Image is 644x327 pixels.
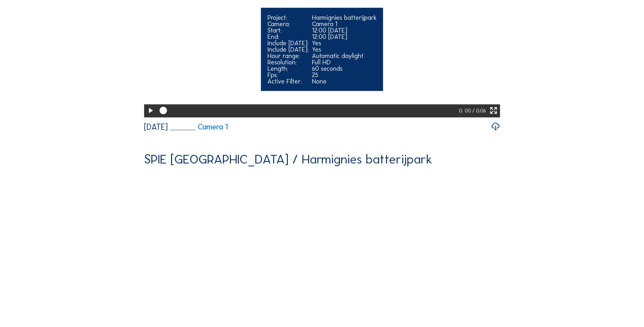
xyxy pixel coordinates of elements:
[312,40,377,46] div: Yes
[312,53,377,59] div: Automatic daylight
[267,21,309,27] div: Camera:
[267,14,309,21] div: Project:
[267,46,309,53] div: Include [DATE]:
[267,40,309,46] div: Include [DATE]:
[170,123,228,131] a: Camera 1
[312,33,377,40] div: 12:00 [DATE]
[267,53,309,59] div: Hour range:
[312,21,377,27] div: Camera 1
[472,104,486,117] div: / 0:06
[267,59,309,65] div: Resolution:
[312,72,377,78] div: 25
[267,72,309,78] div: Fps:
[144,153,432,166] div: SPIE [GEOGRAPHIC_DATA] / Harmignies batterijpark
[267,65,309,72] div: Length:
[312,14,377,21] div: Harmignies batterijpark
[459,104,472,117] div: 0: 00
[144,123,168,131] div: [DATE]
[267,27,309,33] div: Start:
[312,59,377,65] div: Full HD
[312,78,377,84] div: None
[267,78,309,84] div: Active Filter:
[312,46,377,53] div: Yes
[312,65,377,72] div: 60 seconds
[267,33,309,40] div: End:
[312,27,377,33] div: 12:00 [DATE]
